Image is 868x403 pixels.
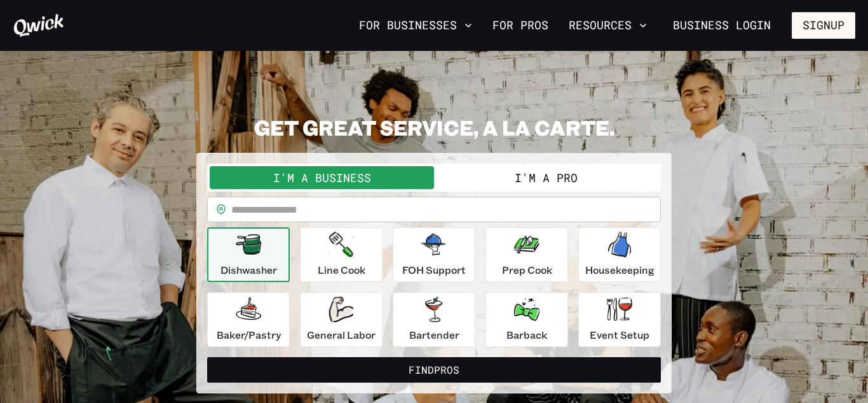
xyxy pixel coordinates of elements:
p: Line Cook [318,262,365,278]
p: General Labor [307,327,376,343]
p: Barback [506,327,547,343]
button: Line Cook [300,227,383,282]
button: Housekeeping [578,227,661,282]
button: Dishwasher [207,227,290,282]
button: Resources [564,15,652,36]
button: General Labor [300,292,383,347]
button: I'm a Business [210,166,434,189]
button: Signup [792,12,855,39]
a: Business Login [662,12,782,39]
p: Prep Cook [502,262,552,278]
button: Event Setup [578,292,661,347]
p: FOH Support [402,262,466,278]
button: FindPros [207,357,661,383]
p: Event Setup [590,327,649,343]
p: Bartender [409,327,459,343]
p: Housekeeping [585,262,654,278]
a: For Pros [487,15,553,36]
p: Dishwasher [220,262,277,278]
button: Barback [485,292,568,347]
button: Bartender [393,292,475,347]
button: I'm a Pro [434,166,658,189]
button: FOH Support [393,227,475,282]
h2: GET GREAT SERVICE, A LA CARTE. [196,115,672,140]
p: Baker/Pastry [217,327,281,343]
button: For Businesses [354,15,477,36]
button: Baker/Pastry [207,292,290,347]
button: Prep Cook [485,227,568,282]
